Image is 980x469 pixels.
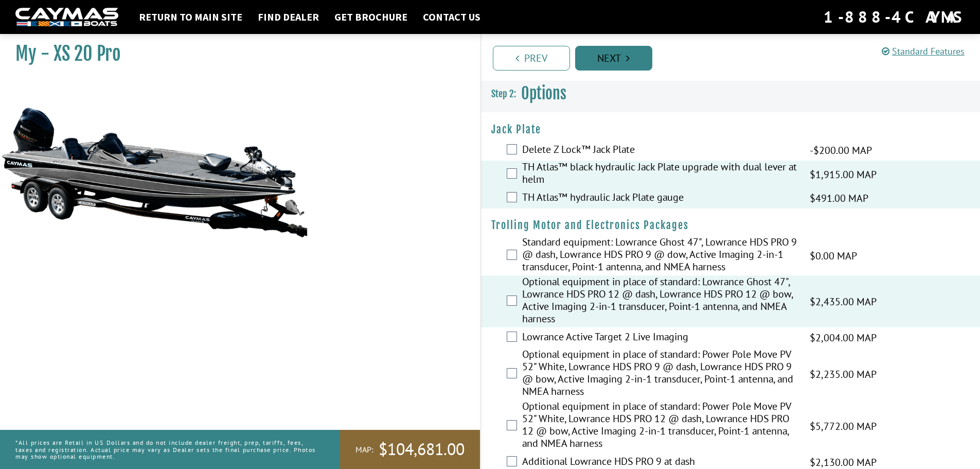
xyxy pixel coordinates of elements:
label: Lowrance Active Target 2 Live Imaging [522,331,797,345]
h1: My - XS 20 Pro [15,42,454,65]
span: $1,915.00 MAP [810,167,877,182]
a: MAP:$104,681.00 [340,430,480,469]
span: $2,435.00 MAP [810,294,877,309]
img: white-logo-c9c8dbefe5ff5ceceb0f0178aa75bf4bb51f6bca0971e226c86eb53dfe498488.png [15,8,118,27]
label: TH Atlas™ hydraulic Jack Plate gauge [522,191,797,206]
a: Standard Features [882,45,965,57]
span: MAP: [355,444,373,455]
h4: Jack Plate [491,123,970,136]
span: $0.00 MAP [810,248,857,264]
a: Return to main site [134,10,247,24]
a: Prev [493,46,570,71]
span: $491.00 MAP [810,190,868,206]
p: *All prices are Retail in US Dollars and do not include dealer freight, prep, tariffs, fees, taxe... [15,434,317,465]
div: 1-888-4CAYMAS [824,6,965,28]
span: $2,235.00 MAP [810,367,877,382]
a: Get Brochure [329,10,413,24]
span: $2,004.00 MAP [810,330,877,345]
label: Optional equipment in place of standard: Power Pole Move PV 52" White, Lowrance HDS PRO 12 @ dash... [522,400,797,452]
a: Next [575,46,652,71]
label: Optional equipment in place of standard: Lowrance Ghost 47", Lowrance HDS PRO 12 @ dash, Lowrance... [522,275,797,327]
a: Contact Us [418,10,486,24]
label: TH Atlas™ black hydraulic Jack Plate upgrade with dual lever at helm [522,161,797,188]
label: Optional equipment in place of standard: Power Pole Move PV 52" White, Lowrance HDS PRO 9 @ dash,... [522,348,797,400]
span: $5,772.00 MAP [810,419,877,434]
label: Standard equipment: Lowrance Ghost 47", Lowrance HDS PRO 9 @ dash, Lowrance HDS PRO 9 @ dow, Acti... [522,236,797,275]
h4: Trolling Motor and Electronics Packages [491,219,970,232]
a: Find Dealer [253,10,324,24]
span: -$200.00 MAP [810,143,872,158]
span: $104,681.00 [379,439,465,460]
label: Delete Z Lock™ Jack Plate [522,143,797,158]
